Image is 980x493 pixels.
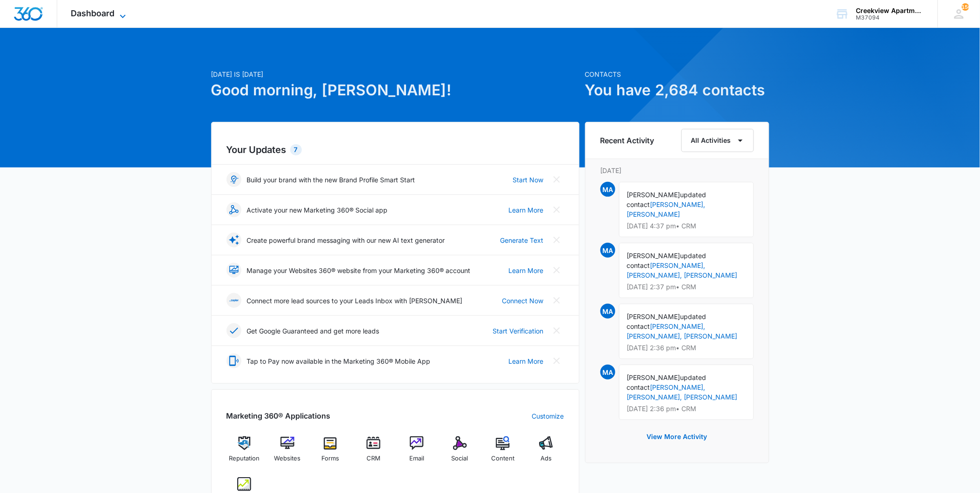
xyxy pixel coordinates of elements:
[627,383,738,401] a: [PERSON_NAME], [PERSON_NAME], [PERSON_NAME]
[600,304,615,319] span: MA
[211,69,580,79] p: [DATE] is [DATE]
[227,436,262,470] a: Reputation
[227,143,564,157] h2: Your Updates
[627,373,680,381] span: [PERSON_NAME]
[600,135,654,146] h6: Recent Activity
[367,454,380,463] span: CRM
[627,223,746,229] p: [DATE] 4:37 pm • CRM
[491,454,514,463] span: Content
[627,284,746,290] p: [DATE] 2:37 pm • CRM
[513,175,544,185] a: Start Now
[509,356,544,366] a: Learn More
[247,296,463,306] p: Connect more lead sources to your Leads Inbox with [PERSON_NAME]
[600,166,754,175] p: [DATE]
[269,436,305,470] a: Websites
[452,454,468,463] span: Social
[549,293,564,308] button: Close
[247,205,388,215] p: Activate your new Marketing 360® Social app
[502,296,544,306] a: Connect Now
[585,69,769,79] p: Contacts
[247,235,445,245] p: Create powerful brand messaging with our new AI text generator
[528,436,564,470] a: Ads
[585,79,769,101] h1: You have 2,684 contacts
[229,454,260,463] span: Reputation
[500,235,544,245] a: Generate Text
[485,436,521,470] a: Content
[638,426,717,448] button: View More Activity
[549,202,564,217] button: Close
[681,129,754,152] button: All Activities
[532,411,564,421] a: Customize
[211,79,580,101] h1: Good morning, [PERSON_NAME]!
[290,144,302,155] div: 7
[856,14,924,21] div: account id
[856,7,924,14] div: account name
[627,191,680,199] span: [PERSON_NAME]
[321,454,339,463] span: Forms
[540,454,552,463] span: Ads
[600,182,615,197] span: MA
[274,454,300,463] span: Websites
[399,436,435,470] a: Email
[549,233,564,247] button: Close
[509,205,544,215] a: Learn More
[247,326,380,336] p: Get Google Guaranteed and get more leads
[247,175,415,185] p: Build your brand with the new Brand Profile Smart Start
[549,353,564,368] button: Close
[549,172,564,187] button: Close
[627,200,706,218] a: [PERSON_NAME], [PERSON_NAME]
[549,323,564,338] button: Close
[627,261,738,279] a: [PERSON_NAME], [PERSON_NAME], [PERSON_NAME]
[509,266,544,275] a: Learn More
[247,266,471,275] p: Manage your Websites 360® website from your Marketing 360® account
[627,322,738,340] a: [PERSON_NAME], [PERSON_NAME], [PERSON_NAME]
[549,263,564,278] button: Close
[627,406,746,412] p: [DATE] 2:36 pm • CRM
[313,436,348,470] a: Forms
[962,3,969,11] span: 156
[442,436,478,470] a: Social
[247,356,431,366] p: Tap to Pay now available in the Marketing 360® Mobile App
[627,345,746,351] p: [DATE] 2:36 pm • CRM
[356,436,392,470] a: CRM
[627,313,680,320] span: [PERSON_NAME]
[493,326,544,336] a: Start Verification
[227,410,331,421] h2: Marketing 360® Applications
[627,252,680,260] span: [PERSON_NAME]
[962,3,969,11] div: notifications count
[600,365,615,380] span: MA
[600,243,615,258] span: MA
[71,8,115,18] span: Dashboard
[409,454,424,463] span: Email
